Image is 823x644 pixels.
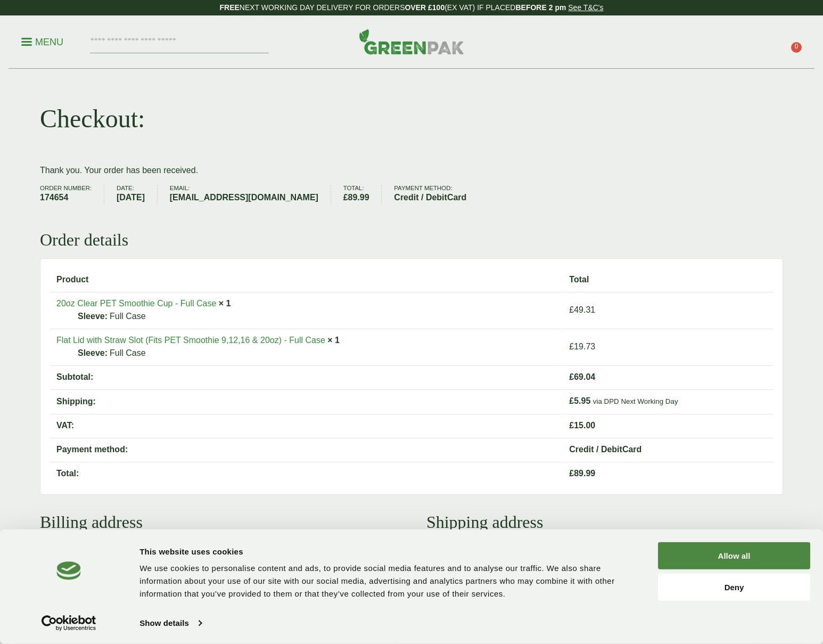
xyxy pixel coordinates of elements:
th: VAT: [50,414,562,437]
p: Menu [21,36,63,48]
div: We use cookies to personalise content and ads, to provide social media features and to analyse ou... [139,562,634,600]
h2: Shipping address [426,512,783,532]
strong: Sleeve: [78,310,108,323]
th: Subtotal: [50,365,562,388]
img: GreenPak Supplies [359,29,464,54]
h2: Billing address [40,512,397,532]
li: Email: [170,185,331,204]
a: Menu [21,36,63,46]
bdi: 49.31 [569,305,595,314]
span: 69.04 [569,372,595,381]
a: 20oz Clear PET Smoothie Cup - Full Case [56,299,216,308]
span: £ [569,342,574,351]
span: £ [569,421,574,430]
img: logo [56,561,81,580]
li: Order number: [40,185,104,204]
button: Allow all [658,542,810,569]
h2: Order details [40,230,783,250]
strong: 174654 [40,191,92,204]
p: Full Case [78,310,555,323]
a: Flat Lid with Straw Slot (Fits PET Smoothie 9,12,16 & 20oz) - Full Case [56,336,325,345]
strong: OVER £100 [405,3,445,12]
bdi: 19.73 [569,342,595,351]
span: 15.00 [569,421,595,430]
strong: Credit / DebitCard [394,191,466,204]
th: Total: [50,462,562,485]
span: 0 [791,42,802,53]
td: Credit / DebitCard [563,438,773,461]
th: Product [50,268,562,291]
a: Show details [139,615,201,631]
li: Date: [117,185,158,204]
span: £ [569,469,574,478]
p: Full Case [78,347,555,360]
span: £ [569,372,574,381]
small: via DPD Next Working Day [593,397,678,405]
li: Total: [343,185,382,204]
strong: × 1 [327,336,340,345]
strong: [DATE] [117,191,145,204]
th: Total [563,268,773,291]
th: Payment method: [50,438,562,461]
a: See T&C's [568,3,603,12]
strong: Sleeve: [78,347,108,360]
strong: FREE [219,3,239,12]
strong: [EMAIL_ADDRESS][DOMAIN_NAME] [170,191,318,204]
a: Usercentrics Cookiebot - opens in a new window [22,615,116,631]
span: £ [569,305,574,314]
strong: × 1 [219,299,231,308]
span: 89.99 [569,469,595,478]
span: £ [343,193,348,202]
bdi: 89.99 [343,193,369,202]
strong: BEFORE 2 pm [515,3,566,12]
th: Shipping: [50,389,562,413]
button: Deny [658,573,810,600]
li: Payment method: [394,185,479,204]
span: £ [569,396,574,405]
div: This website uses cookies [139,545,634,558]
span: 5.95 [569,396,590,405]
p: Thank you. Your order has been received. [40,164,783,177]
h1: Checkout: [40,103,145,134]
